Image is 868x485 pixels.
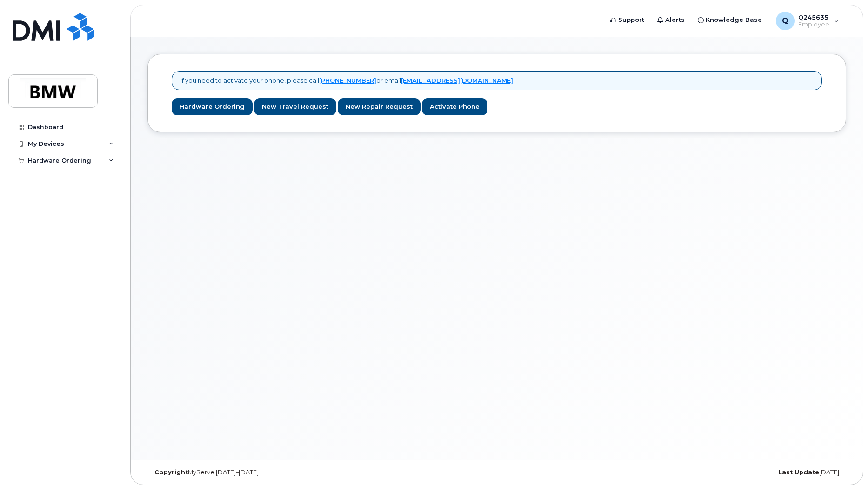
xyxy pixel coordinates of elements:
[613,469,846,476] div: [DATE]
[180,76,513,85] p: If you need to activate your phone, please call or email
[778,469,819,476] strong: Last Update
[154,469,188,476] strong: Copyright
[422,98,487,116] a: Activate Phone
[401,77,513,84] a: [EMAIL_ADDRESS][DOMAIN_NAME]
[319,77,376,84] a: [PHONE_NUMBER]
[254,98,336,116] a: New Travel Request
[147,469,381,476] div: MyServe [DATE]–[DATE]
[338,98,421,116] a: New Repair Request
[172,98,253,116] a: Hardware Ordering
